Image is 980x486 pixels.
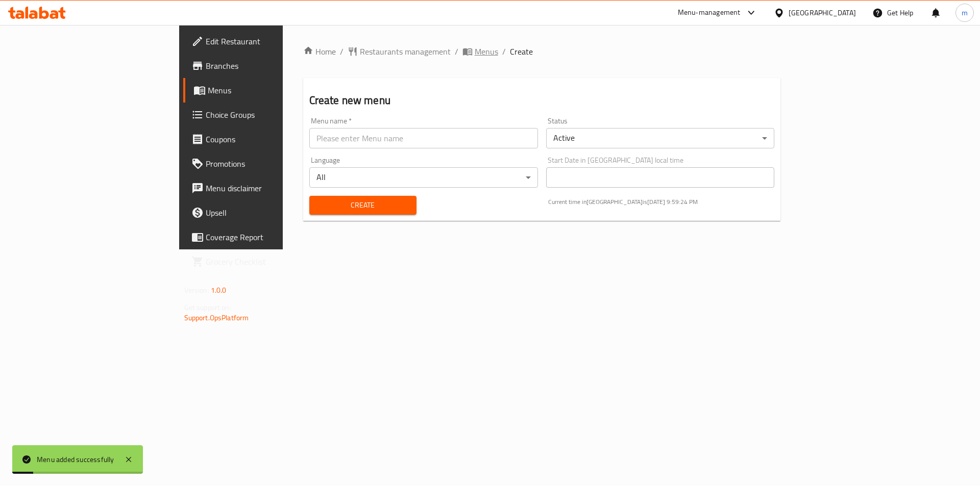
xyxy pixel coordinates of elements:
span: Promotions [206,158,335,170]
p: Current time in [GEOGRAPHIC_DATA] is [DATE] 9:59:24 PM [548,197,775,207]
a: Choice Groups [183,103,343,127]
span: Get support on: [184,301,231,314]
a: Support.OpsPlatform [184,311,249,324]
li: / [502,45,506,58]
a: Restaurants management [348,45,451,58]
span: Grocery Checklist [206,255,335,268]
span: m [962,7,968,18]
h2: Create new menu [309,93,775,108]
span: Create [510,45,533,58]
nav: breadcrumb [303,45,781,58]
button: Create [309,196,416,215]
div: Active [546,128,775,148]
a: Coupons [183,127,343,151]
a: Coverage Report [183,225,343,249]
div: Menu added successfully [37,454,114,465]
a: Menu disclaimer [183,176,343,200]
a: Branches [183,54,343,78]
span: Branches [206,60,335,72]
span: Coupons [206,133,335,145]
div: All [309,167,538,188]
a: Grocery Checklist [183,249,343,274]
span: 1.0.0 [211,284,227,297]
span: Menus [475,45,498,58]
span: Restaurants management [360,45,451,58]
a: Edit Restaurant [183,29,343,54]
a: Menus [462,45,498,58]
span: Edit Restaurant [206,35,335,47]
span: Upsell [206,207,335,219]
a: Upsell [183,200,343,225]
a: Promotions [183,151,343,176]
div: [GEOGRAPHIC_DATA] [789,7,856,18]
li: / [455,45,458,58]
span: Create [317,199,408,212]
span: Menus [208,84,335,96]
div: Menu-management [678,7,741,19]
a: Menus [183,78,343,103]
span: Coverage Report [206,231,335,243]
span: Version: [184,284,209,297]
input: Please enter Menu name [309,128,538,148]
span: Menu disclaimer [206,182,335,194]
span: Choice Groups [206,109,335,121]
